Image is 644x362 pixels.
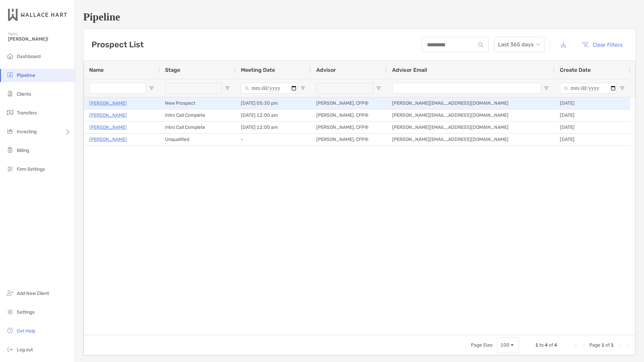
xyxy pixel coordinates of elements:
[478,42,483,47] img: input icon
[387,134,554,145] div: [PERSON_NAME][EMAIL_ADDRESS][DOMAIN_NAME]
[6,326,14,334] img: get-help icon
[581,343,587,348] div: Previous Page
[311,97,387,109] div: [PERSON_NAME], CFP®
[554,121,630,133] div: [DATE]
[611,342,614,348] span: 1
[539,342,544,348] span: to
[549,342,553,348] span: of
[6,289,14,297] img: add_new_client icon
[92,40,144,49] h3: Prospect List
[6,308,14,316] img: settings icon
[160,121,235,133] div: Intro Call Complete
[89,111,127,119] a: [PERSON_NAME]
[545,342,548,348] span: 4
[17,328,35,334] span: Get Help
[560,83,617,94] input: Create Date Filter Input
[544,86,549,91] button: Open Filter Menu
[8,3,67,27] img: Zoe Logo
[160,134,235,145] div: Unqualified
[241,83,298,94] input: Meeting Date Filter Input
[577,37,628,52] button: Clear Filters
[6,345,14,353] img: logout icon
[387,121,554,133] div: [PERSON_NAME][EMAIL_ADDRESS][DOMAIN_NAME]
[165,67,180,73] span: Stage
[235,97,311,109] div: [DATE] 05:30 pm
[17,129,37,135] span: Investing
[311,109,387,121] div: [PERSON_NAME], CFP®
[554,342,557,348] span: 4
[17,110,37,116] span: Transfers
[311,121,387,133] div: [PERSON_NAME], CFP®
[554,97,630,109] div: [DATE]
[89,67,104,73] span: Name
[6,90,14,98] img: clients icon
[6,127,14,135] img: investing icon
[535,342,538,348] span: 1
[8,36,71,42] span: [PERSON_NAME]!
[17,309,35,315] span: Settings
[235,109,311,121] div: [DATE] 12:00 am
[554,109,630,121] div: [DATE]
[89,99,127,107] a: [PERSON_NAME]
[17,347,33,353] span: Log out
[225,86,230,91] button: Open Filter Menu
[17,54,41,59] span: Dashboard
[6,108,14,116] img: transfers icon
[387,109,554,121] div: [PERSON_NAME][EMAIL_ADDRESS][DOMAIN_NAME]
[316,67,336,73] span: Advisor
[497,337,519,353] div: Page Size
[554,134,630,145] div: [DATE]
[6,165,14,173] img: firm-settings icon
[83,11,636,23] h1: Pipeline
[17,166,45,172] span: Firm Settings
[625,343,630,348] div: Last Page
[149,86,154,91] button: Open Filter Menu
[300,86,306,91] button: Open Filter Menu
[17,148,29,153] span: Billing
[560,67,591,73] span: Create Date
[160,97,235,109] div: New Prospect
[500,342,509,348] div: 100
[498,37,540,52] span: Last 365 days
[6,71,14,79] img: pipeline icon
[620,86,625,91] button: Open Filter Menu
[17,291,49,296] span: Add New Client
[235,121,311,133] div: [DATE] 12:00 am
[235,134,311,145] div: -
[601,342,604,348] span: 1
[616,343,622,348] div: Next Page
[89,123,127,132] a: [PERSON_NAME]
[241,67,275,73] span: Meeting Date
[17,72,35,78] span: Pipeline
[17,91,31,97] span: Clients
[6,146,14,154] img: billing icon
[605,342,610,348] span: of
[376,86,381,91] button: Open Filter Menu
[89,83,146,94] input: Name Filter Input
[589,342,600,348] span: Page
[471,342,493,348] div: Page Size:
[392,67,427,73] span: Advisor Email
[311,134,387,145] div: [PERSON_NAME], CFP®
[160,109,235,121] div: Intro Call Complete
[387,97,554,109] div: [PERSON_NAME][EMAIL_ADDRESS][DOMAIN_NAME]
[573,343,579,348] div: First Page
[392,83,541,94] input: Advisor Email Filter Input
[89,135,127,144] a: [PERSON_NAME]
[6,52,14,60] img: dashboard icon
